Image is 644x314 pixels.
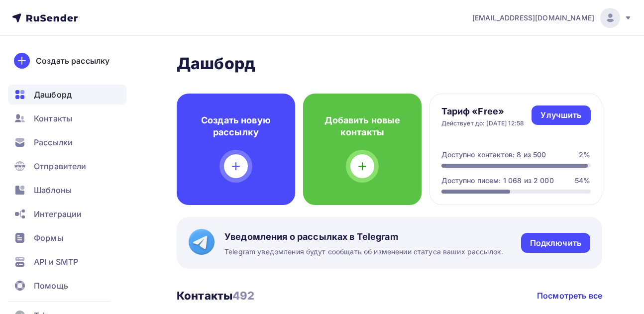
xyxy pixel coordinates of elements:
[441,176,554,186] div: Доступно писем: 1 068 из 2 000
[8,85,126,105] a: Дашборд
[193,114,279,138] h4: Создать новую рассылку
[441,150,546,160] div: Доступно контактов: 8 из 500
[8,132,126,152] a: Рассылки
[8,108,126,128] a: Контакты
[441,119,525,127] div: Действует до: [DATE] 12:58
[575,176,590,186] div: 54%
[34,136,73,148] span: Рассылки
[34,89,72,101] span: Дашборд
[177,289,255,303] h3: Контакты
[8,228,126,248] a: Формы
[441,105,525,117] h4: Тариф «Free»
[224,231,503,243] span: Уведомления о рассылках в Telegram
[319,114,406,138] h4: Добавить новые контакты
[8,180,126,200] a: Шаблоны
[34,256,78,268] span: API и SMTP
[537,290,602,302] a: Посмотреть все
[530,237,581,249] div: Подключить
[472,8,632,28] a: [EMAIL_ADDRESS][DOMAIN_NAME]
[34,184,72,196] span: Шаблоны
[472,13,594,23] span: [EMAIL_ADDRESS][DOMAIN_NAME]
[579,150,590,160] div: 2%
[34,208,82,220] span: Интеграции
[540,109,581,121] div: Улучшить
[532,105,590,125] a: Улучшить
[34,112,72,124] span: Контакты
[232,289,254,302] span: 492
[8,156,126,176] a: Отправители
[177,54,602,74] h2: Дашборд
[34,160,87,172] span: Отправители
[224,247,503,257] span: Telegram уведомления будут сообщать об изменении статуса ваших рассылок.
[36,55,109,67] div: Создать рассылку
[34,280,68,292] span: Помощь
[34,232,63,244] span: Формы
